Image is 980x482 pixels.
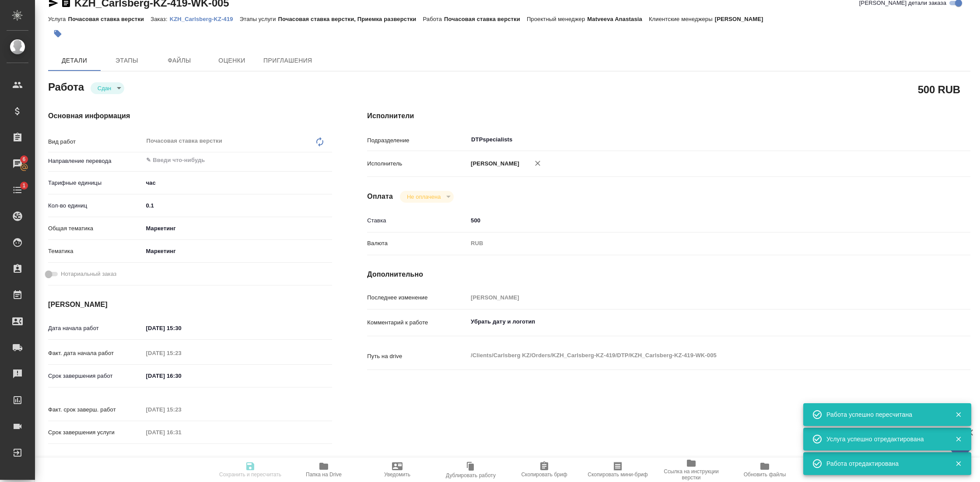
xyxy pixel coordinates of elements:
[48,24,67,43] button: Добавить тэг
[48,179,143,187] p: Тарифные единицы
[728,457,801,482] button: Обновить файлы
[17,155,31,164] span: 6
[158,55,200,66] span: Файлы
[170,15,240,22] a: KZH_Carlsberg-KZ-419
[170,16,240,22] p: KZH_Carlsberg-KZ-419
[48,16,68,22] p: Услуга
[949,435,967,443] button: Закрыть
[68,16,150,22] p: Почасовая ставка верстки
[143,244,332,259] div: Маркетинг
[360,457,434,482] button: Уведомить
[95,84,114,92] button: Сдан
[2,179,33,201] a: 1
[918,82,960,97] h2: 500 RUB
[468,214,920,227] input: ✎ Введи что-нибудь
[826,435,942,443] div: Услуга успешно отредактирована
[528,154,547,173] button: Удалить исполнителя
[581,457,654,482] button: Скопировать мини-бриф
[143,322,219,334] input: ✎ Введи что-нибудь
[211,55,253,66] span: Оценки
[61,270,116,278] span: Нотариальный заказ
[649,16,715,22] p: Клиентские менеджеры
[287,457,360,482] button: Папка на Drive
[521,471,567,478] span: Скопировать бриф
[468,314,920,329] textarea: Убрать дату и логотип
[367,269,970,280] h4: Дополнительно
[53,55,95,66] span: Детали
[48,324,143,333] p: Дата начала работ
[446,472,496,478] span: Дублировать работу
[660,468,723,481] span: Ссылка на инструкции верстки
[48,349,143,358] p: Факт. дата начала работ
[48,247,143,256] p: Тематика
[527,16,587,22] p: Проектный менеджер
[367,191,393,202] h4: Оплата
[327,159,329,161] button: Open
[143,426,219,439] input: Пустое поле
[367,136,468,145] p: Подразделение
[143,221,332,236] div: Маркетинг
[826,459,942,468] div: Работа отредактирована
[744,471,786,478] span: Обновить файлы
[143,369,219,382] input: ✎ Введи что-нибудь
[150,16,169,22] p: Заказ:
[48,111,332,121] h4: Основная информация
[588,471,647,478] span: Скопировать мини-бриф
[263,55,312,66] span: Приглашения
[423,16,444,22] p: Работа
[48,201,143,210] p: Кол-во единиц
[826,410,942,419] div: Работа успешно пересчитана
[91,82,124,94] div: Сдан
[367,111,970,121] h4: Исполнители
[143,403,219,416] input: Пустое поле
[507,457,581,482] button: Скопировать бриф
[306,471,342,478] span: Папка на Drive
[444,16,527,22] p: Почасовая ставка верстки
[278,16,423,22] p: Почасовая ставка верстки, Приемка разверстки
[367,352,468,361] p: Путь на drive
[143,199,332,212] input: ✎ Введи что-нибудь
[949,460,967,468] button: Закрыть
[468,159,519,168] p: [PERSON_NAME]
[2,153,33,175] a: 6
[143,176,332,190] div: час
[213,457,287,482] button: Сохранить и пересчитать
[400,191,454,203] div: Сдан
[48,372,143,380] p: Срок завершения работ
[143,347,219,359] input: Пустое поле
[367,318,468,327] p: Комментарий к работе
[106,55,148,66] span: Этапы
[219,471,281,478] span: Сохранить и пересчитать
[915,139,917,141] button: Open
[367,216,468,225] p: Ставка
[468,348,920,363] textarea: /Clients/Carlsberg KZ/Orders/KZH_Carlsberg-KZ-419/DTP/KZH_Carlsberg-KZ-419-WK-005
[949,411,967,419] button: Закрыть
[145,155,300,165] input: ✎ Введи что-нибудь
[48,405,143,414] p: Факт. срок заверш. работ
[48,157,143,165] p: Направление перевода
[384,471,410,478] span: Уведомить
[367,239,468,248] p: Валюта
[48,78,84,94] h2: Работа
[434,457,507,482] button: Дублировать работу
[654,457,728,482] button: Ссылка на инструкции верстки
[404,193,443,201] button: Не оплачена
[240,16,278,22] p: Этапы услуги
[468,236,920,251] div: RUB
[367,159,468,168] p: Исполнитель
[587,16,649,22] p: Matveeva Anastasia
[17,181,31,190] span: 1
[468,291,920,304] input: Пустое поле
[715,16,770,22] p: [PERSON_NAME]
[48,299,332,310] h4: [PERSON_NAME]
[48,428,143,437] p: Срок завершения услуги
[367,293,468,302] p: Последнее изменение
[48,224,143,233] p: Общая тематика
[48,137,143,146] p: Вид работ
